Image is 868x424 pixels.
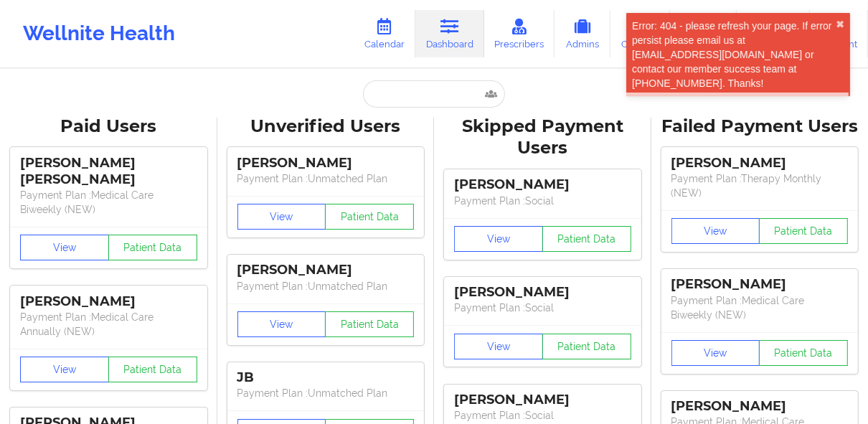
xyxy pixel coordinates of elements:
button: Patient Data [759,340,848,366]
p: Payment Plan : Therapy Monthly (NEW) [671,171,849,200]
button: View [20,235,109,260]
a: Calendar [354,10,415,57]
a: Coaches [610,10,670,57]
div: [PERSON_NAME] [454,392,631,408]
button: View [454,226,543,252]
div: [PERSON_NAME] [671,155,849,171]
div: [PERSON_NAME] [454,284,631,301]
button: View [20,357,109,382]
button: View [454,334,543,359]
p: Payment Plan : Unmatched Plan [237,386,415,400]
button: View [237,204,326,230]
a: Account [810,10,868,57]
p: Payment Plan : Social [454,194,631,208]
button: Patient Data [759,218,848,244]
p: Payment Plan : Social [454,301,631,315]
p: Payment Plan : Medical Care Biweekly (NEW) [671,293,849,322]
p: Payment Plan : Unmatched Plan [237,171,415,186]
div: [PERSON_NAME] [454,176,631,193]
button: Patient Data [325,204,414,230]
button: Patient Data [108,357,197,382]
button: View [671,218,760,244]
a: Admins [555,10,610,57]
div: [PERSON_NAME] [671,276,849,293]
div: [PERSON_NAME] [671,398,849,415]
a: Therapists [670,10,737,57]
p: Payment Plan : Social [454,408,631,423]
div: Skipped Payment Users [444,116,641,160]
p: Payment Plan : Medical Care Annually (NEW) [20,310,197,339]
div: Failed Payment Users [661,116,859,138]
a: Prescribers [484,10,555,57]
button: Patient Data [108,235,197,260]
button: View [671,340,760,366]
div: JB [237,369,415,386]
button: Patient Data [325,311,414,337]
button: Patient Data [542,226,631,252]
a: Dashboard [415,10,484,57]
div: [PERSON_NAME] [20,293,197,310]
a: Medications [737,10,811,57]
button: View [237,311,326,337]
div: [PERSON_NAME] [PERSON_NAME] [20,155,197,188]
div: Paid Users [10,116,207,138]
p: Payment Plan : Unmatched Plan [237,279,415,293]
div: [PERSON_NAME] [237,155,415,171]
button: Patient Data [542,334,631,359]
div: [PERSON_NAME] [237,262,415,278]
p: Payment Plan : Medical Care Biweekly (NEW) [20,188,197,217]
div: Unverified Users [227,116,425,138]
